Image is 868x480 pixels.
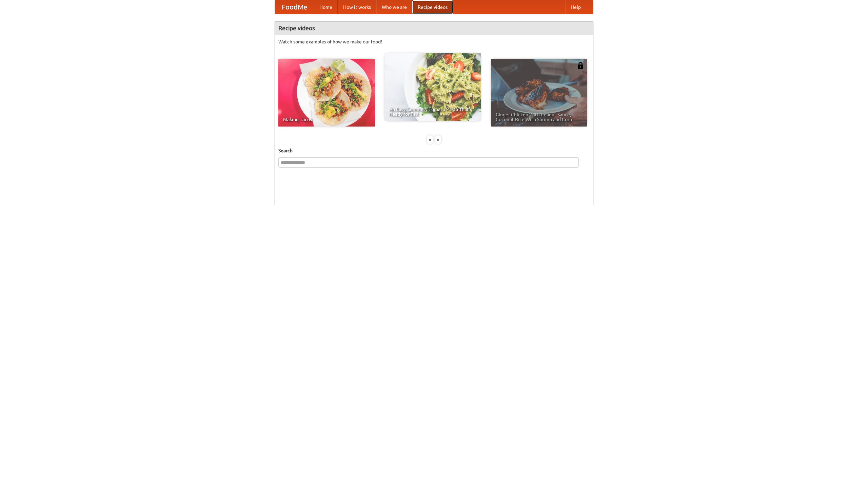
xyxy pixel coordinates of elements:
div: « [427,135,433,144]
h4: Recipe videos [275,21,593,35]
a: Home [314,0,338,14]
img: 483408.png [577,62,584,69]
a: How it works [338,0,376,14]
a: FoodMe [275,0,314,14]
a: Recipe videos [412,0,453,14]
p: Watch some examples of how we make our food! [278,38,590,45]
a: Making Tacos [278,59,375,127]
div: » [435,135,441,144]
span: Making Tacos [283,117,370,122]
a: Who we are [376,0,412,14]
span: An Easy, Summery Tomato Pasta That's Ready for Fall [389,107,476,116]
a: Help [565,0,586,14]
h5: Search [278,147,590,154]
a: An Easy, Summery Tomato Pasta That's Ready for Fall [384,53,481,121]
